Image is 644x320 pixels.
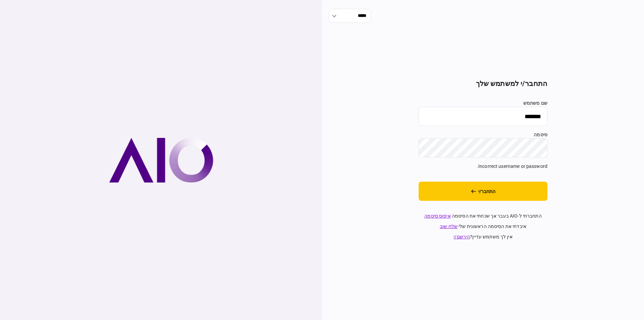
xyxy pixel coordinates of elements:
[419,138,547,157] input: סיסמה
[424,213,450,219] a: איפוס סיסמה
[440,224,458,229] a: שלח שוב
[419,131,547,138] label: סיסמה
[419,213,547,220] div: התחברתי ל-AIO בעבר אך שכחתי את הסיסמה
[419,80,547,88] h2: התחבר/י למשתמש שלך
[419,182,547,201] button: התחבר/י
[419,100,547,107] label: שם משתמש
[329,9,371,23] input: הראה אפשרויות בחירת שפה
[419,233,547,240] div: אין לך משתמש עדיין ?
[419,223,547,230] div: איבדתי את הסיסמה הראשונית שלי
[419,107,547,126] input: שם משתמש
[453,234,470,239] a: הירשם/י
[109,138,213,183] img: AIO company logo
[419,163,547,170] div: Incorrect username or password.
